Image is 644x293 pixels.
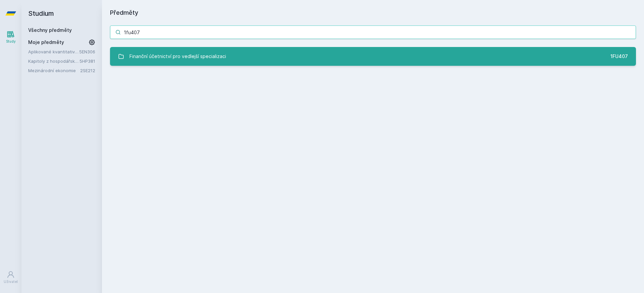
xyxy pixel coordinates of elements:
div: 1FU407 [610,53,628,60]
div: Uživatel [4,279,18,284]
div: Finanční účetnictví pro vedlejší specializaci [129,50,226,63]
a: Finanční účetnictví pro vedlejší specializaci 1FU407 [110,47,636,66]
a: Mezinárodní ekonomie [28,67,80,74]
input: Název nebo ident předmětu… [110,26,636,39]
a: Aplikované kvantitativní metody I [28,48,79,55]
a: Kapitoly z hospodářské politiky [28,58,79,64]
a: 2SE212 [80,68,95,73]
h1: Předměty [110,8,636,17]
a: Study [1,27,20,47]
span: Moje předměty [28,39,64,46]
a: Všechny předměty [28,27,72,33]
a: 5EN306 [79,49,95,54]
a: 5HP381 [79,58,95,64]
a: Uživatel [1,267,20,288]
div: Study [6,39,16,44]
